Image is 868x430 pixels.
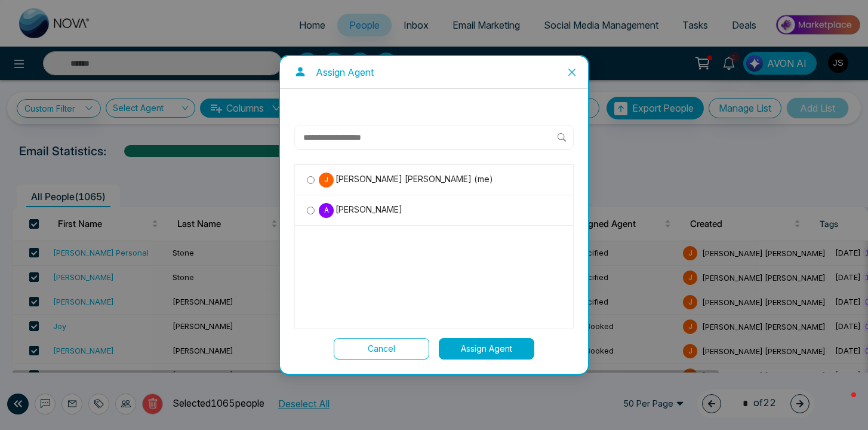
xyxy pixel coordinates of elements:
span: close [567,67,577,77]
p: J [319,173,334,188]
span: [PERSON_NAME] [334,203,402,216]
input: A[PERSON_NAME] [307,207,315,214]
p: Assign Agent [316,66,374,79]
button: Cancel [334,338,429,360]
p: A [319,203,334,218]
button: Close [556,56,588,88]
button: Assign Agent [439,338,534,360]
iframe: Intercom live chat [827,389,856,418]
span: [PERSON_NAME] [PERSON_NAME] (me) [334,173,493,186]
input: J[PERSON_NAME] [PERSON_NAME] (me) [307,176,315,184]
